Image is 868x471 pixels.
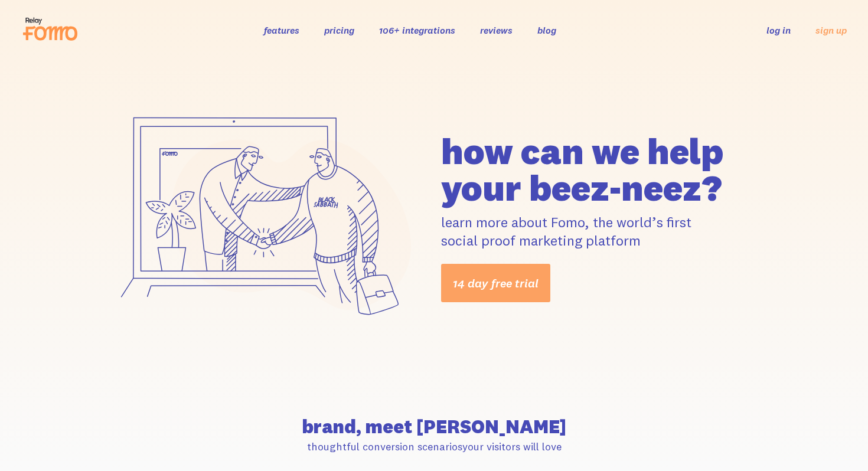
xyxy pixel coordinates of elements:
[537,24,556,36] a: blog
[766,24,791,36] a: log in
[105,440,763,453] p: thoughtful conversion scenarios your visitors will love
[105,417,763,436] h2: brand, meet [PERSON_NAME]
[264,24,299,36] a: features
[324,24,354,36] a: pricing
[480,24,513,36] a: reviews
[441,264,550,302] a: 14 day free trial
[379,24,455,36] a: 106+ integrations
[441,213,763,250] p: learn more about Fomo, the world’s first social proof marketing platform
[441,133,763,206] h1: how can we help your beez-neez?
[815,24,847,37] a: sign up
